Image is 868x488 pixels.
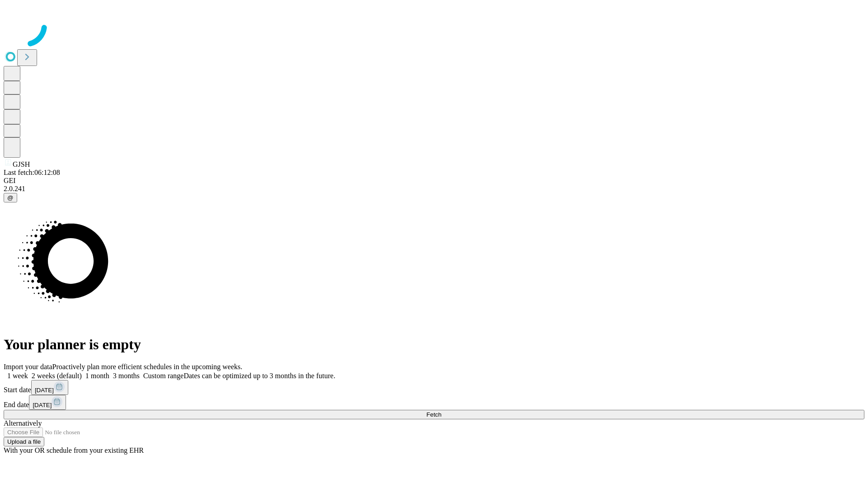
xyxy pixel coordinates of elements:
[4,177,864,185] div: GEI
[4,395,864,410] div: End date
[35,387,54,394] span: [DATE]
[113,372,140,380] span: 3 months
[7,194,14,201] span: @
[4,363,52,371] span: Import your data
[4,193,17,202] button: @
[4,437,44,446] button: Upload a file
[33,402,52,408] span: [DATE]
[143,372,184,380] span: Custom range
[184,372,335,380] span: Dates can be optimized up to 3 months in the future.
[52,363,242,371] span: Proactively plan more efficient schedules in the upcoming weeks.
[13,160,30,168] span: GJSH
[7,372,28,380] span: 1 week
[31,380,68,395] button: [DATE]
[32,372,82,380] span: 2 weeks (default)
[4,419,42,427] span: Alternatively
[4,380,864,395] div: Start date
[85,372,109,380] span: 1 month
[4,336,864,353] h1: Your planner is empty
[4,185,864,193] div: 2.0.241
[426,411,441,418] span: Fetch
[4,446,144,454] span: With your OR schedule from your existing EHR
[4,410,864,419] button: Fetch
[29,395,66,410] button: [DATE]
[4,169,60,176] span: Last fetch: 06:12:08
